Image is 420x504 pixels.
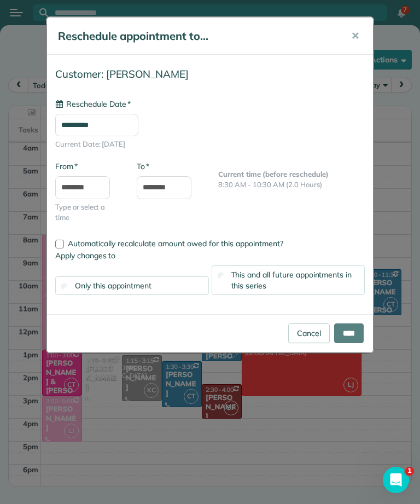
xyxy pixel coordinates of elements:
b: Current time (before reschedule) [218,170,329,178]
span: This and all future appointments in this series [231,270,352,291]
label: Apply changes to [55,250,365,261]
a: Cancel [288,323,330,343]
label: From [55,161,78,172]
input: This and all future appointments in this series [217,272,224,279]
span: Type or select a time [55,202,120,223]
h5: Reschedule appointment to... [58,28,336,44]
span: ✕ [351,30,359,42]
span: Current Date: [DATE] [55,139,365,150]
label: To [137,161,149,172]
iframe: Intercom live chat [383,467,409,493]
span: 1 [405,467,414,476]
span: Automatically recalculate amount owed for this appointment? [68,239,283,248]
span: Only this appointment [75,281,151,291]
input: Only this appointment [61,283,68,290]
p: 8:30 AM - 10:30 AM (2.0 Hours) [218,179,365,190]
label: Reschedule Date [55,99,131,109]
h4: Customer: [PERSON_NAME] [55,68,365,80]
